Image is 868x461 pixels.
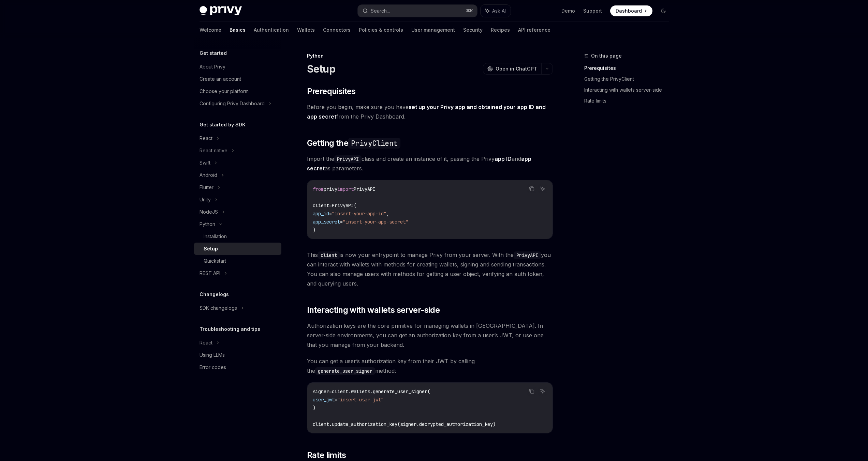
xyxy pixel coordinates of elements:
[514,251,541,259] code: PrivyAPI
[527,387,536,396] button: Copy the contents from the code block
[313,388,329,395] span: signer
[332,202,356,209] span: PrivyAPI(
[204,232,227,241] div: Installation
[591,52,622,60] span: On this page
[323,22,351,38] a: Connectors
[340,219,343,225] span: =
[463,22,483,38] a: Security
[324,186,337,192] span: privy
[343,219,408,225] span: "insert-your-app-secret"
[313,219,340,225] span: app_secret
[495,155,512,162] strong: app ID
[194,61,281,73] a: About Privy
[200,290,229,298] h5: Changelogs
[318,251,340,259] code: client
[332,211,386,217] span: "insert-your-app-id"
[194,243,281,255] a: Setup
[200,220,215,228] div: Python
[313,227,315,233] span: )
[194,255,281,267] a: Quickstart
[230,22,246,38] a: Basics
[492,7,506,14] span: Ask AI
[334,155,362,163] code: PrivyAPI
[297,22,315,38] a: Wallets
[200,351,225,359] div: Using LLMs
[491,22,510,38] a: Recipes
[518,22,550,38] a: API reference
[329,388,332,395] span: =
[538,387,547,396] button: Ask AI
[194,361,281,373] a: Error codes
[337,397,384,403] span: "insert-user-jwt"
[313,405,315,411] span: )
[466,8,473,14] span: ⌘ K
[313,186,324,192] span: from
[307,63,335,75] h1: Setup
[358,5,477,17] button: Search...⌘K
[200,208,218,216] div: NodeJS
[527,184,536,193] button: Copy the contents from the code block
[584,95,674,106] a: Rate limits
[200,159,210,167] div: Swift
[315,367,375,375] code: generate_user_signer
[335,397,337,403] span: =
[386,211,389,217] span: ,
[204,245,218,253] div: Setup
[359,22,403,38] a: Policies & controls
[200,183,214,191] div: Flutter
[483,63,541,75] button: Open in ChatGPT
[584,74,674,84] a: Getting the PrivyClient
[332,388,430,395] span: client.wallets.generate_user_signer(
[337,186,354,192] span: import
[200,325,260,333] h5: Troubleshooting and tips
[200,304,237,312] div: SDK changelogs
[411,22,455,38] a: User management
[538,184,547,193] button: Ask AI
[307,305,440,316] span: Interacting with wallets server-side
[313,397,335,403] span: user_jwt
[329,202,332,209] span: =
[348,138,400,149] code: PrivyClient
[254,22,289,38] a: Authentication
[307,450,346,461] span: Rate limits
[200,6,242,16] img: dark logo
[204,257,226,265] div: Quickstart
[200,171,217,179] div: Android
[194,73,281,85] a: Create an account
[313,421,496,427] span: client.update_authorization_key(signer.decrypted_authorization_key)
[313,211,329,217] span: app_id
[194,349,281,361] a: Using LLMs
[307,321,553,350] span: Authorization keys are the core primitive for managing wallets in [GEOGRAPHIC_DATA]. In server-si...
[307,52,553,59] div: Python
[371,7,390,15] div: Search...
[307,102,553,121] span: Before you begin, make sure you have from the Privy Dashboard.
[616,7,642,14] span: Dashboard
[329,211,332,217] span: =
[200,99,265,108] div: Configuring Privy Dashboard
[200,63,225,71] div: About Privy
[496,65,537,72] span: Open in ChatGPT
[200,22,221,38] a: Welcome
[481,5,511,17] button: Ask AI
[200,196,211,204] div: Unity
[307,356,553,375] span: You can get a user’s authorization key from their JWT by calling the method:
[307,86,356,97] span: Prerequisites
[200,269,220,277] div: REST API
[200,49,227,57] h5: Get started
[200,121,246,129] h5: Get started by SDK
[200,363,226,371] div: Error codes
[200,339,212,347] div: React
[354,186,376,192] span: PrivyAPI
[307,250,553,288] span: This is now your entrypoint to manage Privy from your server. With the you can interact with wall...
[200,87,249,95] div: Choose your platform
[584,63,674,74] a: Prerequisites
[583,7,602,14] a: Support
[200,75,241,83] div: Create an account
[200,147,227,155] div: React native
[307,154,553,173] span: Import the class and create an instance of it, passing the Privy and as parameters.
[307,104,546,120] a: set up your Privy app and obtained your app ID and app secret
[584,84,674,95] a: Interacting with wallets server-side
[194,230,281,243] a: Installation
[610,5,652,16] a: Dashboard
[200,134,212,142] div: React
